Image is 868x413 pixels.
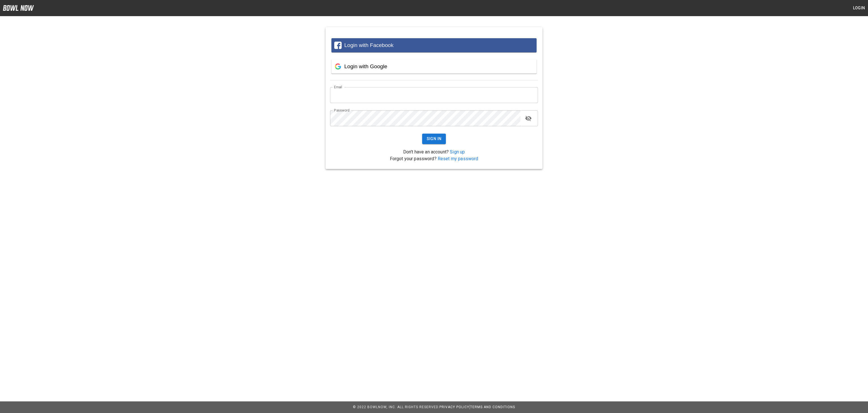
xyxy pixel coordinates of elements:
img: logo [3,5,34,11]
span: © 2022 BowlNow, Inc. All Rights Reserved. [353,405,439,409]
span: Login with Facebook [344,42,394,48]
button: toggle password visibility [523,113,534,124]
a: Privacy Policy [439,405,469,409]
span: Login with Google [344,63,387,69]
button: Login [850,3,868,13]
a: Reset my password [438,156,478,161]
button: Login with Google [331,59,537,74]
button: Sign In [422,134,446,144]
a: Terms and Conditions [470,405,515,409]
button: Login with Facebook [331,38,537,52]
a: Sign up [450,149,465,155]
p: Don't have an account? [330,149,538,155]
p: Forgot your password? [330,155,538,162]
